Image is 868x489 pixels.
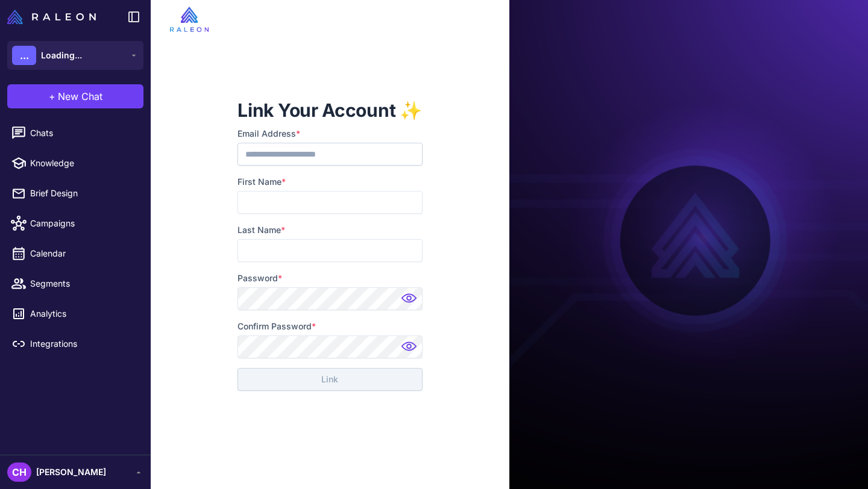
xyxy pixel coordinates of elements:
[398,290,423,314] img: Password hidden
[237,320,422,333] label: Confirm Password
[49,89,55,104] span: +
[30,187,136,200] span: Brief Design
[12,46,36,65] div: ...
[7,10,101,24] a: Raleon Logo
[30,277,136,290] span: Segments
[30,217,136,230] span: Campaigns
[237,272,422,285] label: Password
[7,41,143,70] button: ...Loading...
[7,463,31,482] div: CH
[41,49,82,62] span: Loading...
[170,7,209,32] img: raleon-logo-whitebg.9aac0268.jpg
[30,247,136,260] span: Calendar
[237,127,422,140] label: Email Address
[30,337,136,350] span: Integrations
[58,89,102,104] span: New Chat
[237,223,422,237] label: Last Name
[30,126,136,140] span: Chats
[237,175,422,188] label: First Name
[237,368,422,391] button: Link
[5,271,146,296] a: Segments
[5,181,146,206] a: Brief Design
[5,331,146,357] a: Integrations
[5,241,146,266] a: Calendar
[36,466,106,479] span: [PERSON_NAME]
[237,98,422,122] h1: Link Your Account ✨
[30,307,136,320] span: Analytics
[398,338,423,362] img: Password hidden
[5,151,146,176] a: Knowledge
[7,10,96,24] img: Raleon Logo
[7,84,143,108] button: +New Chat
[5,211,146,236] a: Campaigns
[5,301,146,326] a: Analytics
[5,120,146,146] a: Chats
[30,157,136,170] span: Knowledge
